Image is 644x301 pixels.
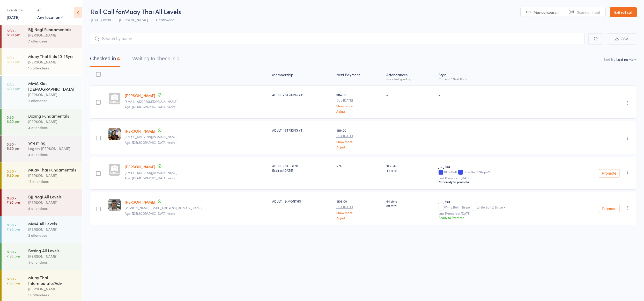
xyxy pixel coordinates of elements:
div: Events for [7,6,32,14]
div: Muay Thai Fundamentals [28,167,78,173]
span: Muay Thai All Levels [124,7,181,16]
a: Adjust [336,216,382,220]
small: joshua.parker45@outlook.com.au [125,206,268,210]
div: [PERSON_NAME] [28,286,78,292]
a: 6:30 -7:30 pmBJJ Nogi All Levels[PERSON_NAME]8 attendees [2,189,82,216]
div: $114.80 [336,92,382,113]
div: 8 attendees [28,205,78,211]
time: 6:30 - 7:30 pm [7,277,20,285]
div: Expires [DATE] [272,168,332,173]
input: Search by name [90,33,584,45]
div: [PERSON_NAME] [28,253,78,259]
span: Age: [DEMOGRAPHIC_DATA] years [125,140,175,145]
a: [PERSON_NAME] [125,93,155,98]
div: Jiu Jitsu [439,199,563,204]
a: Adjust [336,110,382,113]
a: Adjust [336,145,382,149]
div: Muay Thai Kids 10-15yrs [28,53,78,59]
a: Show more [336,211,382,214]
span: Age: [DEMOGRAPHIC_DATA] years [125,104,175,109]
a: 5:30 -6:30 pmWrestlingLegacy [PERSON_NAME]4 attendees [2,135,82,162]
div: 13 attendees [28,178,78,184]
time: 6:30 - 7:30 pm [7,223,20,231]
div: Last name [616,57,634,62]
div: White Belt 1 Stripe [439,205,563,210]
label: Sort by [604,57,615,62]
div: Current / Next Rank [439,77,563,81]
time: 5:30 - 6:30 pm [7,169,20,177]
div: ADULT - STRIKING VT1 [272,128,332,132]
a: [PERSON_NAME] [125,128,155,134]
button: CSV [607,33,636,45]
time: 5:30 - 6:30 pm [7,28,20,37]
div: Membership [270,69,334,83]
img: image1693891095.png [108,199,121,211]
small: Alex.amos927@gmail.com [125,100,268,103]
button: Promote [599,169,619,177]
span: Scanner input [577,10,600,15]
img: image1747729978.png [108,128,121,140]
div: - [386,128,434,132]
a: [PERSON_NAME] [125,164,155,169]
a: 6:30 -7:30 pmBoxing All Levels[PERSON_NAME]4 attendees [2,243,82,270]
button: Checked in4 [90,53,120,67]
div: Boxing All Levels [28,248,78,253]
time: 5:30 - 6:30 pm [7,55,20,64]
div: 7 attendees [28,38,78,44]
time: 5:30 - 6:30 pm [7,142,20,150]
span: Chatswood [156,17,175,22]
div: 14 attendees [28,292,78,298]
time: 6:30 - 7:30 pm [7,196,20,204]
div: 2 attendees [28,232,78,238]
div: [PERSON_NAME] [28,119,78,125]
time: 5:30 - 6:30 pm [7,82,20,91]
a: [PERSON_NAME] [125,199,155,205]
div: $108.00 [336,199,382,219]
div: Jiu Jitsu [439,164,563,169]
div: Style [436,69,565,83]
span: Manual search [534,10,559,15]
small: Last Promoted: [DATE] [439,176,563,180]
div: ADULT - STUDENT [272,164,332,173]
div: Blue Belt [439,170,563,175]
div: - [439,92,563,97]
div: ADULT - STRIKING VT1 [272,92,332,97]
time: 6:30 - 7:30 pm [7,250,20,258]
div: At [37,6,63,14]
span: Roll Call for [91,7,124,16]
a: [DATE] [7,14,19,20]
div: 4 attendees [28,125,78,131]
small: samasmaro97@gmail.com [125,135,268,139]
div: Not ready to promote [439,180,563,184]
div: [PERSON_NAME] [28,173,78,178]
div: [PERSON_NAME] [28,32,78,38]
span: 37 style [386,164,434,168]
div: 4 [117,56,120,61]
a: 5:30 -6:30 pmBoxing Fundamentals[PERSON_NAME]4 attendees [2,109,82,135]
div: - [386,92,434,97]
button: Waiting to check in0 [132,53,179,67]
small: teeyaam@gmail.com [125,171,268,175]
a: Exit roll call [610,7,637,17]
div: since last grading [386,77,434,81]
div: 4 attendees [28,259,78,265]
div: Next Payment [334,69,384,83]
a: Show more [336,140,382,143]
div: 0 [176,56,179,61]
div: [PERSON_NAME] [28,59,78,65]
div: 10 attendees [28,65,78,71]
small: Last Promoted: [DATE] [439,212,563,215]
div: 2 attendees [28,98,78,104]
div: Ready to Promote [439,215,563,220]
div: 4 attendees [28,152,78,157]
a: 5:30 -6:30 pmMuay Thai Kids 10-15yrs[PERSON_NAME]10 attendees [2,49,82,75]
a: 5:30 -6:30 pmBJJ Nogi Fundamentals[PERSON_NAME]7 attendees [2,22,82,48]
small: Due [DATE] [336,134,382,138]
div: N/A [336,164,382,168]
div: Legacy [PERSON_NAME] [28,146,78,152]
span: [PERSON_NAME] [119,17,148,22]
div: [PERSON_NAME] [28,199,78,205]
span: 64 style [386,199,434,203]
span: Age: [DEMOGRAPHIC_DATA] years [125,211,175,216]
span: [DATE] 19:30 [91,17,111,22]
